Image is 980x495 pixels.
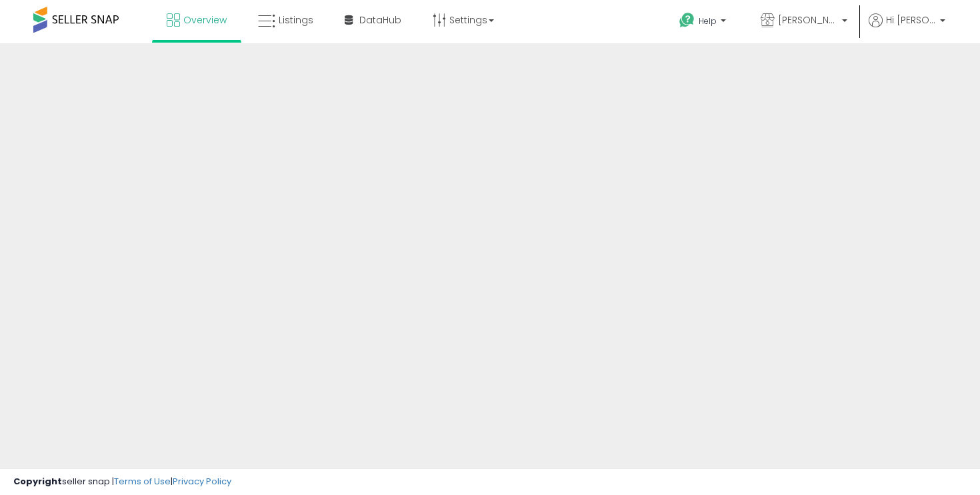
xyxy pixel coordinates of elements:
[173,475,231,488] a: Privacy Policy
[699,15,717,27] span: Help
[679,12,695,29] i: Get Help
[13,475,62,488] strong: Copyright
[13,476,231,488] div: seller snap | |
[886,13,936,27] span: Hi [PERSON_NAME]
[359,13,401,27] span: DataHub
[669,2,739,43] a: Help
[869,13,945,43] a: Hi [PERSON_NAME]
[183,13,227,27] span: Overview
[778,13,838,27] span: [PERSON_NAME] & [PERSON_NAME] LLC
[114,475,171,488] a: Terms of Use
[279,13,313,27] span: Listings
